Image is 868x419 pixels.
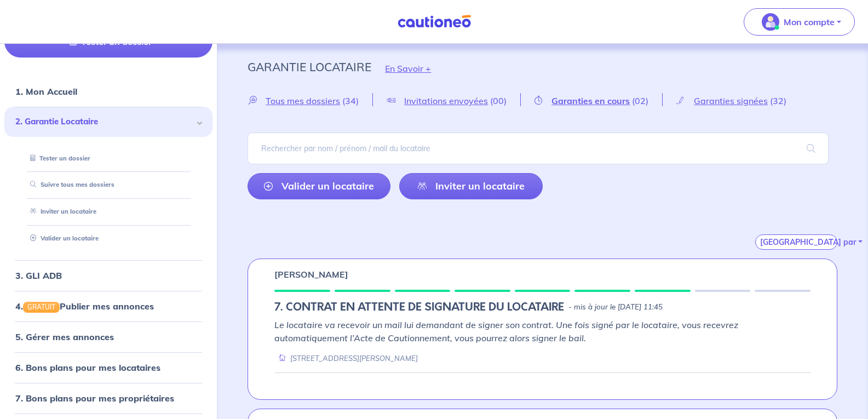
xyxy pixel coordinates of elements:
button: illu_account_valid_menu.svgMon compte [744,8,855,36]
em: Le locataire va recevoir un mail lui demandant de signer son contrat. Une fois signé par le locat... [274,319,738,343]
span: (00) [490,95,507,106]
div: 2. Garantie Locataire [4,107,212,137]
p: Mon compte [784,15,835,28]
a: 1. Mon Accueil [15,86,77,97]
div: Suivre tous mes dossiers [18,176,199,194]
div: 1. Mon Accueil [4,81,212,102]
a: 5. Gérer mes annonces [15,331,114,342]
span: 2. Garantie Locataire [15,116,193,128]
div: Tester un dossier [18,150,199,168]
p: [PERSON_NAME] [274,268,348,281]
a: Inviter un locataire [399,173,542,199]
div: [STREET_ADDRESS][PERSON_NAME] [274,353,418,364]
div: Valider un locataire [18,229,199,248]
a: Suivre tous mes dossiers [26,181,114,188]
a: Tester un dossier [26,154,90,162]
a: Tous mes dossiers(34) [248,95,372,106]
span: Garanties signées [694,95,768,106]
input: Rechercher par nom / prénom / mail du locataire [248,133,829,164]
span: search [794,133,829,164]
div: 4.GRATUITPublier mes annonces [4,295,212,317]
div: 5. Gérer mes annonces [4,326,212,348]
p: - mis à jour le [DATE] 11:45 [568,302,663,313]
button: En Savoir + [371,53,445,84]
h5: 7. CONTRAT EN ATTENTE DE SIGNATURE DU LOCATAIRE [274,301,564,314]
span: Tous mes dossiers [266,95,340,106]
span: Invitations envoyées [404,95,488,106]
span: Garanties en cours [551,95,630,106]
a: 3. GLI ADB [15,270,62,281]
a: Inviter un locataire [26,208,96,215]
span: (34) [342,95,359,106]
span: (32) [770,95,786,106]
div: state: RENTER-PAYMENT-METHOD-IN-PROGRESS, Context: ,IS-GL-CAUTION [274,301,810,314]
img: illu_account_valid_menu.svg [762,13,779,31]
a: Invitations envoyées(00) [373,95,520,106]
div: 6. Bons plans pour mes locataires [4,357,212,378]
a: Garanties en cours(02) [521,95,662,106]
a: 7. Bons plans pour mes propriétaires [15,393,174,404]
button: [GEOGRAPHIC_DATA] par [755,234,837,250]
div: 3. GLI ADB [4,265,212,286]
span: (02) [632,95,648,106]
a: Valider un locataire [248,173,390,199]
a: 6. Bons plans pour mes locataires [15,362,160,373]
img: Cautioneo [393,15,475,28]
div: 7. Bons plans pour mes propriétaires [4,387,212,409]
a: Garanties signées(32) [663,95,800,106]
a: Valider un locataire [26,234,99,242]
p: Garantie Locataire [248,57,371,77]
div: Inviter un locataire [18,203,199,221]
a: 4.GRATUITPublier mes annonces [15,301,154,312]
